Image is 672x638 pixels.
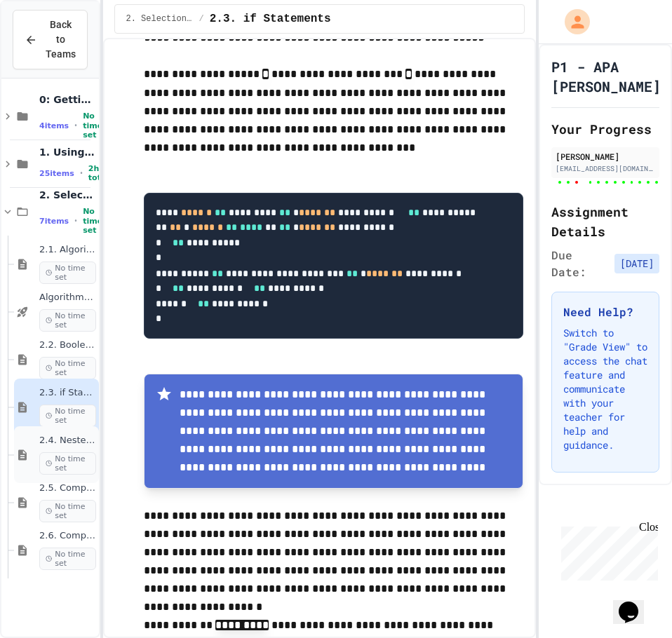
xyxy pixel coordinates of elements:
span: No time set [83,111,102,140]
span: / [199,13,204,25]
span: No time set [39,452,96,475]
div: My Account [550,6,593,38]
div: Chat with us now!Close [6,6,97,89]
iframe: chat widget [613,582,658,624]
span: No time set [83,207,102,235]
span: 2.6. Comparing Boolean Expressions ([PERSON_NAME] Laws) [39,530,96,542]
span: • [74,120,77,131]
span: No time set [39,357,96,379]
span: Back to Teams [46,18,76,62]
span: 2. Selection and Iteration [126,13,194,25]
span: 1. Using Objects and Methods [39,146,96,158]
span: 2.1. Algorithms with Selection and Repetition [39,244,96,256]
span: • [74,215,77,226]
span: 2.3. if Statements [39,387,96,399]
span: 2.4. Nested if Statements [39,435,96,447]
div: [PERSON_NAME] [556,150,655,163]
span: 0: Getting Started [39,93,96,106]
p: Switch to "Grade View" to access the chat feature and communicate with your teacher for help and ... [563,326,647,452]
h3: Need Help? [563,304,647,320]
span: 2.3. if Statements [210,11,331,27]
span: 7 items [39,217,69,226]
span: No time set [39,262,96,284]
span: No time set [39,405,96,427]
span: No time set [39,548,96,570]
span: [DATE] [614,254,659,273]
span: 2.5. Compound Boolean Expressions [39,482,96,494]
span: No time set [39,500,96,522]
span: • [80,168,83,179]
span: 4 items [39,121,69,130]
span: Algorithms with Selection and Repetition - Topic 2.1 [39,292,96,304]
h2: Your Progress [551,119,659,139]
iframe: chat widget [556,521,658,581]
button: Back to Teams [13,10,88,69]
h2: Assignment Details [551,202,659,241]
span: No time set [39,309,96,332]
span: 2h total [88,164,109,182]
span: 2.2. Boolean Expressions [39,339,96,351]
div: [EMAIL_ADDRESS][DOMAIN_NAME] [556,163,655,174]
span: 2. Selection and Iteration [39,189,96,201]
h1: P1 - APA [PERSON_NAME] [551,57,661,96]
span: 25 items [39,169,74,178]
span: Due Date: [551,247,609,280]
